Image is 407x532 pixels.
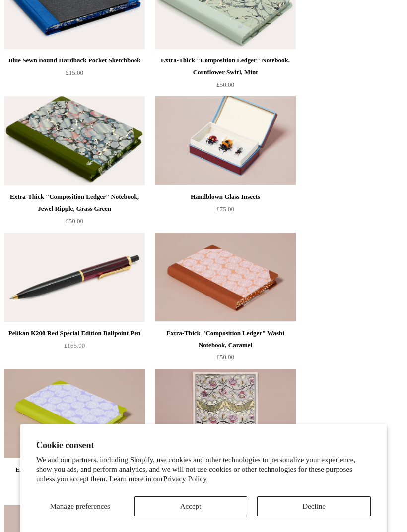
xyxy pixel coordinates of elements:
p: We and our partners, including Shopify, use cookies and other technologies to personalize your ex... [36,455,371,484]
img: Extra-Thick "Composition Ledger" Notebook, Jewel Ripple, Grass Green [4,96,145,185]
a: Handblown Glass Insects Handblown Glass Insects [155,96,296,185]
div: Extra-Thick "Composition Ledger" Washi Notebook, Lilac [6,464,142,487]
img: Antoinette Poisson Papier Dominoté No 15, Spring [155,369,296,458]
a: Extra-Thick "Composition Ledger" Notebook, Jewel Ripple, Grass Green £50.00 [4,191,145,232]
img: Extra-Thick "Composition Ledger" Washi Notebook, Lilac [4,369,145,458]
a: Extra-Thick "Composition Ledger" Notebook, Jewel Ripple, Grass Green Extra-Thick "Composition Led... [4,96,145,185]
span: £50.00 [66,217,83,225]
a: Extra-Thick "Composition Ledger" Notebook, Cornflower Swirl, Mint £50.00 [155,55,296,95]
img: Pelikan K200 Red Special Edition Ballpoint Pen [4,233,145,322]
a: Pelikan K200 Red Special Edition Ballpoint Pen Pelikan K200 Red Special Edition Ballpoint Pen [4,233,145,322]
span: £15.00 [66,69,83,76]
span: £165.00 [64,342,85,349]
h2: Cookie consent [36,440,371,451]
span: £50.00 [216,354,234,361]
a: Extra-Thick "Composition Ledger" Washi Notebook, Lilac £50.00 [4,464,145,504]
a: Privacy Policy [163,475,207,483]
a: Blue Sewn Bound Hardback Pocket Sketchbook £15.00 [4,55,145,95]
img: Handblown Glass Insects [155,96,296,185]
a: Extra-Thick "Composition Ledger" Washi Notebook, Caramel Extra-Thick "Composition Ledger" Washi N... [155,233,296,322]
div: Extra-Thick "Composition Ledger" Washi Notebook, Caramel [157,327,293,351]
a: Pelikan K200 Red Special Edition Ballpoint Pen £165.00 [4,327,145,368]
button: Manage preferences [36,496,124,516]
a: Handblown Glass Insects £75.00 [155,191,296,232]
span: £75.00 [216,205,234,213]
span: Manage preferences [50,502,110,510]
div: Pelikan K200 Red Special Edition Ballpoint Pen [6,327,142,339]
div: Extra-Thick "Composition Ledger" Notebook, Cornflower Swirl, Mint [157,55,293,78]
button: Decline [257,496,371,516]
div: Handblown Glass Insects [157,191,293,203]
a: Extra-Thick "Composition Ledger" Washi Notebook, Caramel £50.00 [155,327,296,368]
img: Extra-Thick "Composition Ledger" Washi Notebook, Caramel [155,233,296,322]
a: Antoinette Poisson Papier Dominoté No 15, Spring Antoinette Poisson Papier Dominoté No 15, Spring [155,369,296,458]
span: £50.00 [216,81,234,88]
button: Accept [134,496,248,516]
div: Extra-Thick "Composition Ledger" Notebook, Jewel Ripple, Grass Green [6,191,142,215]
div: Blue Sewn Bound Hardback Pocket Sketchbook [6,55,142,66]
a: Extra-Thick "Composition Ledger" Washi Notebook, Lilac Extra-Thick "Composition Ledger" Washi Not... [4,369,145,458]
